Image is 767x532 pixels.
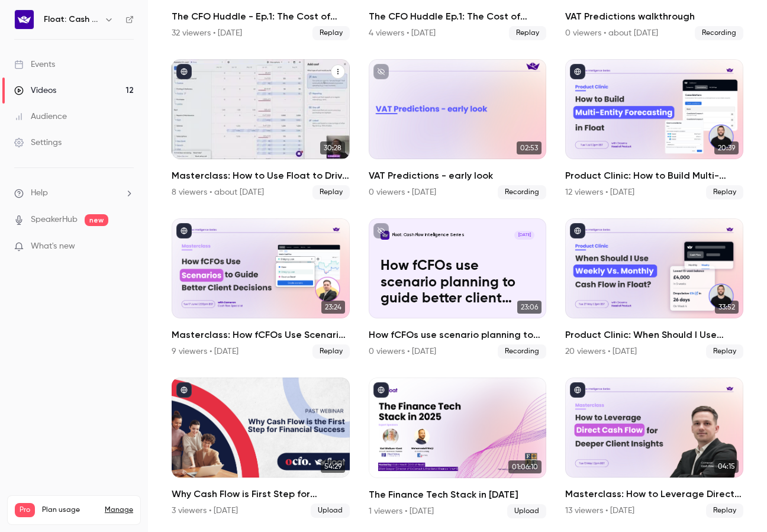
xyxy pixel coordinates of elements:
[369,9,547,24] h2: The CFO Huddle Ep.1: The Cost of Clinging to the Past
[517,141,542,154] span: 02:53
[509,26,546,40] span: Replay
[172,378,350,518] li: Why Cash Flow is First Step for Financial Success
[498,185,546,199] span: Recording
[570,64,585,79] button: published
[369,59,547,199] li: VAT Predictions - early look
[706,185,743,199] span: Replay
[369,346,436,357] div: 0 viewers • [DATE]
[14,59,55,70] div: Events
[392,232,465,238] p: Float: Cash Flow Intelligence Series
[565,378,743,518] a: 04:15Masterclass: How to Leverage Direct Cash Flow for Deeper Client Insights13 viewers • [DATE]R...
[14,187,134,199] li: help-dropdown-opener
[172,27,242,39] div: 32 viewers • [DATE]
[565,186,634,198] div: 12 viewers • [DATE]
[369,218,547,359] li: How fCFOs use scenario planning to guide better client decisions
[373,64,389,79] button: unpublished
[176,223,192,238] button: published
[172,378,350,518] a: 54:29Why Cash Flow is First Step for Financial Success3 viewers • [DATE]Upload
[565,59,743,199] a: 20:39Product Clinic: How to Build Multi-Entity Forecasting in Float12 viewers • [DATE]Replay
[565,59,743,199] li: Product Clinic: How to Build Multi-Entity Forecasting in Float
[565,9,743,24] h2: VAT Predictions walkthrough
[565,218,743,359] a: 33:52Product Clinic: When Should I Use Weekly vs. Monthly Cash Flow in Float?20 viewers • [DATE]R...
[369,378,547,518] a: 01:06:10The Finance Tech Stack in [DATE]1 viewers • [DATE]Upload
[312,26,350,40] span: Replay
[565,218,743,359] li: Product Clinic: When Should I Use Weekly vs. Monthly Cash Flow in Float?
[369,378,547,518] li: The Finance Tech Stack in 2025
[320,141,345,154] span: 30:28
[172,487,350,501] h2: Why Cash Flow is First Step for Financial Success
[570,223,585,238] button: published
[570,382,585,398] button: published
[176,64,192,79] button: published
[714,460,739,473] span: 04:15
[706,504,743,518] span: Replay
[15,503,35,517] span: Pro
[369,59,547,199] a: 02:53VAT Predictions - early look0 viewers • [DATE]Recording
[565,505,634,517] div: 13 viewers • [DATE]
[31,240,75,253] span: What's new
[172,346,239,357] div: 9 viewers • [DATE]
[517,301,542,314] span: 23:06
[105,505,133,515] a: Manage
[369,488,547,502] h2: The Finance Tech Stack in [DATE]
[14,111,67,122] div: Audience
[369,186,436,198] div: 0 viewers • [DATE]
[715,301,739,314] span: 33:52
[373,223,389,238] button: unpublished
[172,59,350,199] li: Masterclass: How to Use Float to Drive Smarter Cash Flow Decisions
[498,344,546,359] span: Recording
[42,505,98,515] span: Plan usage
[508,460,542,473] span: 01:06:10
[321,301,345,314] span: 23:24
[312,344,350,359] span: Replay
[172,328,350,342] h2: Masterclass: How fCFOs Use Scenario Planning to Guide Better Client Decisions
[369,328,547,342] h2: How fCFOs use scenario planning to guide better client decisions
[172,169,350,183] h2: Masterclass: How to Use Float to Drive Smarter Cash Flow Decisions
[172,218,350,359] li: Masterclass: How fCFOs Use Scenario Planning to Guide Better Client Decisions
[15,10,34,29] img: Float: Cash Flow Intelligence Series
[120,241,134,252] iframe: Noticeable Trigger
[172,186,264,198] div: 8 viewers • about [DATE]
[172,218,350,359] a: 23:24Masterclass: How fCFOs Use Scenario Planning to Guide Better Client Decisions9 viewers • [DA...
[369,27,436,39] div: 4 viewers • [DATE]
[369,169,547,183] h2: VAT Predictions - early look
[514,231,534,240] span: [DATE]
[565,328,743,342] h2: Product Clinic: When Should I Use Weekly vs. Monthly Cash Flow in Float?
[176,382,192,398] button: published
[312,185,350,199] span: Replay
[31,214,78,226] a: SpeakerHub
[44,14,99,25] h6: Float: Cash Flow Intelligence Series
[373,382,389,398] button: published
[321,460,345,473] span: 54:29
[714,141,739,154] span: 20:39
[14,85,56,96] div: Videos
[565,27,658,39] div: 0 viewers • about [DATE]
[85,214,108,226] span: new
[172,9,350,24] h2: The CFO Huddle - Ep.1: The Cost of Clinging to the Past
[172,59,350,199] a: 30:28Masterclass: How to Use Float to Drive Smarter Cash Flow Decisions8 viewers • about [DATE]Re...
[565,346,637,357] div: 20 viewers • [DATE]
[706,344,743,359] span: Replay
[695,26,743,40] span: Recording
[507,504,546,518] span: Upload
[14,137,62,149] div: Settings
[565,378,743,518] li: Masterclass: How to Leverage Direct Cash Flow for Deeper Client Insights
[381,258,534,307] p: How fCFOs use scenario planning to guide better client decisions
[172,505,238,517] div: 3 viewers • [DATE]
[369,505,434,517] div: 1 viewers • [DATE]
[565,169,743,183] h2: Product Clinic: How to Build Multi-Entity Forecasting in Float
[369,218,547,359] a: How fCFOs use scenario planning to guide better client decisions Float: Cash Flow Intelligence Se...
[565,487,743,501] h2: Masterclass: How to Leverage Direct Cash Flow for Deeper Client Insights
[31,187,48,199] span: Help
[311,504,350,518] span: Upload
